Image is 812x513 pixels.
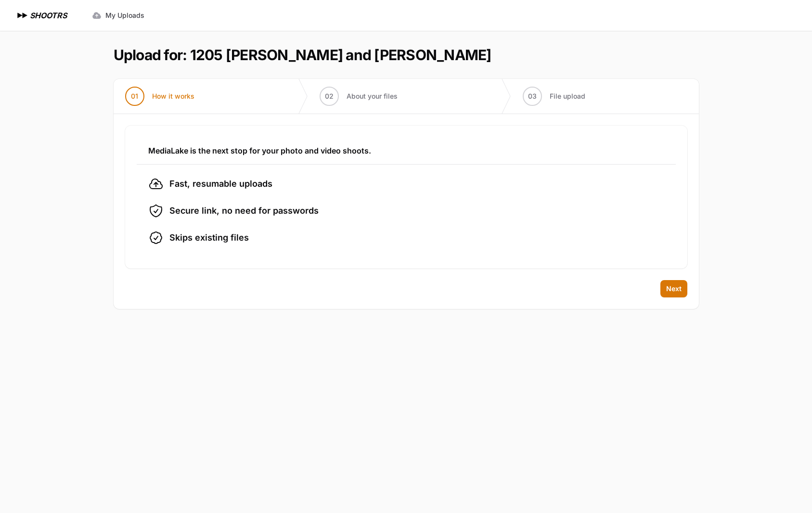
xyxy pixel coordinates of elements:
a: SHOOTRS SHOOTRS [15,10,67,21]
h3: MediaLake is the next stop for your photo and video shoots. [148,145,664,156]
button: 03 File upload [511,79,597,114]
span: 02 [325,91,334,101]
img: SHOOTRS [15,10,30,21]
span: File upload [550,91,585,101]
h1: SHOOTRS [30,10,67,21]
span: 01 [131,91,138,101]
span: How it works [152,91,194,101]
button: Next [660,280,687,297]
button: 01 How it works [114,79,206,114]
span: Next [666,284,682,294]
a: My Uploads [86,7,150,24]
span: My Uploads [105,11,144,20]
span: 03 [528,91,537,101]
span: Secure link, no need for passwords [169,204,319,218]
span: About your files [347,91,398,101]
span: Skips existing files [169,231,249,244]
span: Fast, resumable uploads [169,177,272,191]
button: 02 About your files [308,79,409,114]
h1: Upload for: 1205 [PERSON_NAME] and [PERSON_NAME] [114,46,491,64]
